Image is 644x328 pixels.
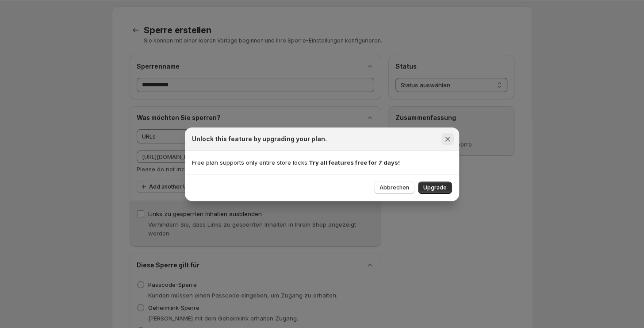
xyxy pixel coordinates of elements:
[192,135,327,143] h2: Unlock this feature by upgrading your plan.
[423,184,447,191] span: Upgrade
[379,184,409,191] span: Abbrechen
[192,158,452,167] p: Free plan supports only entire store locks.
[441,133,454,145] button: Schließen
[418,181,452,194] button: Upgrade
[309,159,400,166] strong: Try all features free for 7 days!
[374,181,414,194] button: Abbrechen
